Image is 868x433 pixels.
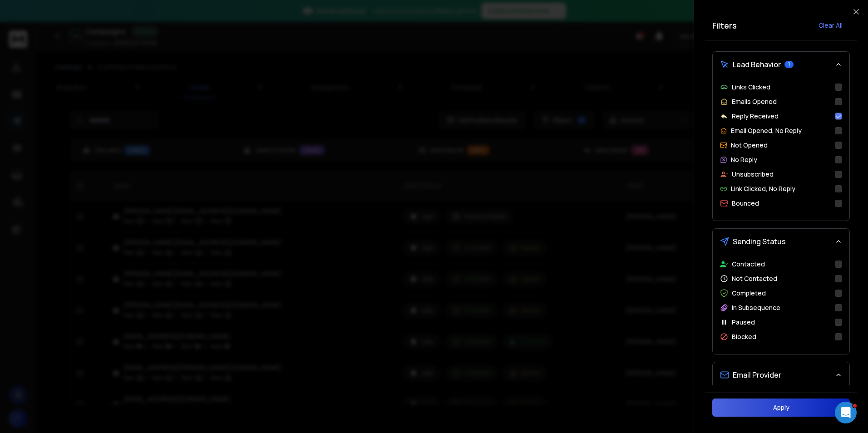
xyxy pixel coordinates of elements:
div: Sending Status [713,254,849,354]
button: Lead Behavior1 [713,52,849,77]
p: In Subsequence [732,303,780,312]
span: Email Provider [733,369,781,380]
h2: Filters [712,19,737,32]
p: Email Opened, No Reply [731,126,802,135]
p: Bounced [732,199,759,208]
p: Reply Received [732,112,779,121]
div: Lead Behavior1 [713,77,849,221]
button: Email Provider [713,362,849,388]
p: Not Opened [731,141,768,150]
p: Unsubscribed [732,170,774,179]
p: Links Clicked [732,83,770,92]
p: Emails Opened [732,97,777,106]
p: Completed [732,289,766,298]
span: Lead Behavior [733,59,781,70]
p: Blocked [732,332,756,341]
p: Contacted [732,260,765,269]
button: Sending Status [713,229,849,254]
span: 1 [784,61,794,68]
p: Not Contacted [732,274,777,283]
button: Clear All [811,16,850,34]
p: Paused [732,318,755,327]
iframe: Intercom live chat [835,402,857,423]
span: Sending Status [733,236,786,247]
button: Apply [712,399,850,417]
p: Link Clicked, No Reply [731,184,795,193]
p: No Reply [731,155,757,164]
